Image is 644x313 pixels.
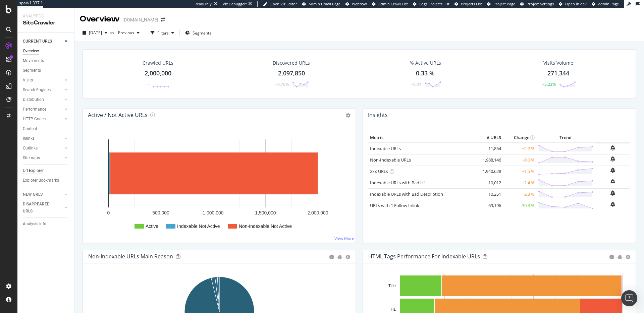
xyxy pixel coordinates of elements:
[23,221,46,228] div: Analysis Info
[461,1,482,6] span: Projects List
[146,224,158,229] text: Active
[80,13,120,25] div: Overview
[80,27,110,38] button: [DATE]
[23,177,69,184] a: Explorer Bookmarks
[23,67,41,74] div: Segments
[388,284,396,288] text: Title
[23,86,63,93] a: Search Engines
[352,1,367,6] span: Webflow
[23,135,35,142] div: Inlinks
[413,1,449,7] a: Logs Projects List
[329,255,334,259] div: circle-info
[23,48,69,55] a: Overview
[23,106,46,113] div: Performance
[23,106,63,113] a: Performance
[476,177,503,188] td: 10,012
[346,113,351,118] i: Options
[23,48,39,55] div: Overview
[23,57,69,64] a: Movements
[565,1,587,6] span: Open in dev
[23,221,69,228] a: Analysis Info
[23,145,38,152] div: Outlinks
[410,60,441,66] div: % Active URLs
[345,255,350,259] div: gear
[476,200,503,211] td: 69,196
[370,191,443,197] a: Indexable URLs with Bad Description
[476,188,503,200] td: 10,251
[182,27,214,38] button: Segments
[255,210,276,215] text: 1,500,000
[598,1,619,6] span: Admin Page
[368,253,480,260] div: HTML Tags Performance for Indexable URLs
[372,1,408,7] a: Admin Crawl List
[503,200,536,211] td: -30.3 %
[23,77,33,84] div: Visits
[378,1,408,6] span: Admin Crawl List
[368,111,388,120] h4: Insights
[107,210,110,215] text: 0
[520,1,554,7] a: Project Settings
[23,77,63,84] a: Visits
[203,210,223,215] text: 1,000,000
[177,224,220,229] text: Indexable Not Active
[23,38,52,45] div: CURRENT URLS
[122,16,158,23] div: [DOMAIN_NAME]
[487,1,515,7] a: Project Page
[23,13,69,19] div: Analytics
[370,180,426,186] a: Indexable URLs with Bad H1
[152,210,169,215] text: 500,000
[239,224,292,229] text: Non-Indexable Not Active
[610,190,615,196] div: bell-plus
[23,201,63,215] a: DISAPPEARED URLS
[23,86,51,93] div: Search Engines
[23,191,43,198] div: NEW URLS
[88,253,173,260] div: Non-Indexable URLs Main Reason
[309,1,340,6] span: Admin Crawl Page
[23,96,63,103] a: Distribution
[23,177,59,184] div: Explorer Bookmarks
[148,27,177,38] button: Filters
[273,60,310,66] div: Discovered URLs
[23,116,63,123] a: HTTP Codes
[503,188,536,200] td: +2.3 %
[334,236,354,241] a: View More
[270,1,297,6] span: Open Viz Editor
[157,30,169,36] div: Filters
[193,30,211,36] span: Segments
[476,154,503,166] td: 1,988,146
[23,38,63,45] a: CURRENT URLS
[419,1,449,6] span: Logs Projects List
[610,145,615,150] div: bell-plus
[610,202,615,207] div: bell-plus
[536,133,595,143] th: Trend
[610,179,615,184] div: bell-plus
[621,290,637,306] div: Open Intercom Messenger
[223,1,247,7] div: Viz Debugger:
[23,57,44,64] div: Movements
[542,81,556,87] div: +5.23%
[88,133,350,237] svg: A chart.
[88,111,148,120] h4: Active / Not Active URLs
[263,1,297,7] a: Open Viz Editor
[626,255,630,259] div: gear
[23,154,40,162] div: Sitemaps
[476,143,503,154] td: 11,854
[23,154,63,162] a: Sitemaps
[110,30,115,36] span: vs
[503,177,536,188] td: +2.4 %
[145,69,171,78] div: 2,000,000
[618,255,622,259] div: bug
[337,255,342,259] div: bug
[559,1,587,7] a: Open in dev
[23,125,69,132] a: Content
[89,30,102,36] span: 2025 Aug. 14th
[23,67,69,74] a: Segments
[278,69,305,78] div: 2,097,850
[275,81,289,87] div: +0.76%
[23,19,69,27] div: SiteCrawler
[368,133,476,143] th: Metric
[592,1,619,7] a: Admin Page
[503,133,536,143] th: Change
[161,17,165,22] div: arrow-right-arrow-left
[610,168,615,173] div: bell-plus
